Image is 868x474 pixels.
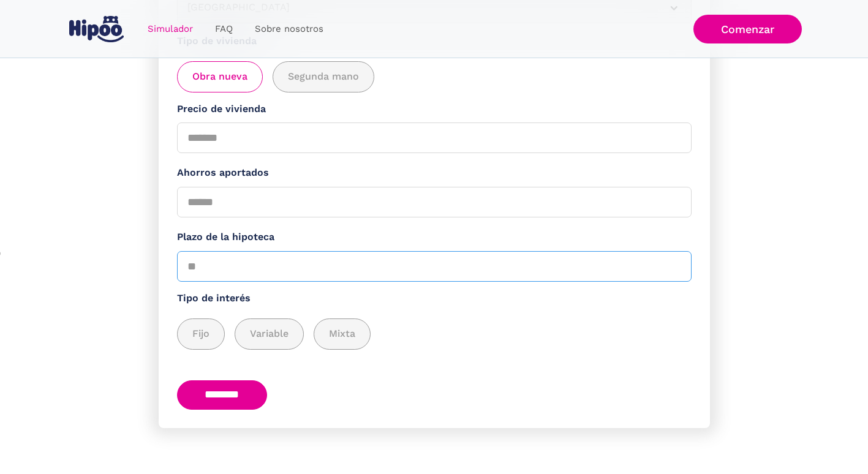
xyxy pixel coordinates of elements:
div: add_description_here [177,318,692,350]
label: Plazo de la hipoteca [177,230,692,245]
span: Mixta [329,326,355,342]
label: Tipo de interés [177,291,692,306]
div: add_description_here [177,61,692,92]
a: home [67,11,127,47]
label: Ahorros aportados [177,165,692,181]
label: Precio de vivienda [177,102,692,117]
a: Comenzar [693,15,802,43]
span: Obra nueva [192,69,247,85]
a: FAQ [204,17,244,41]
span: Segunda mano [288,69,359,85]
a: Sobre nosotros [244,17,334,41]
span: Fijo [192,326,209,342]
span: Variable [250,326,289,342]
a: Simulador [137,17,204,41]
